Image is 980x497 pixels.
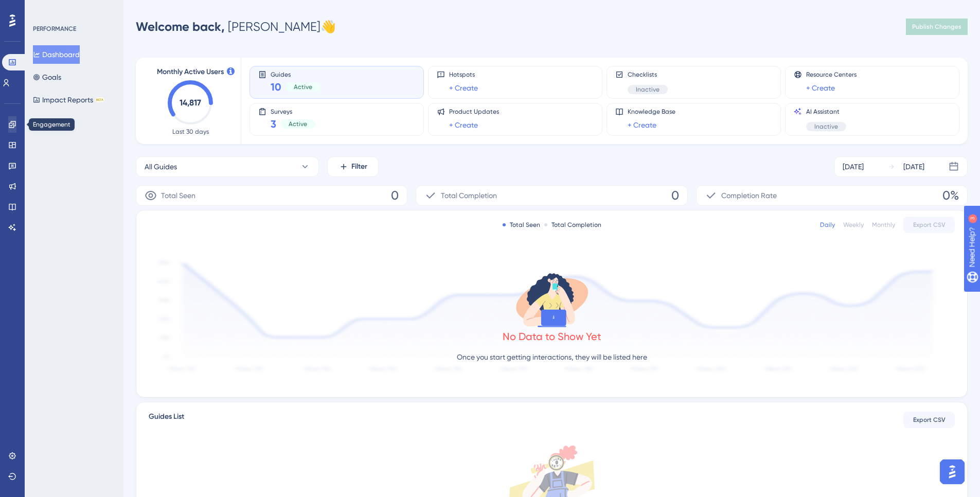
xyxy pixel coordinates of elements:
[33,45,80,64] button: Dashboard
[843,161,864,173] div: [DATE]
[294,83,312,91] span: Active
[271,108,315,115] span: Surveys
[271,70,320,78] span: Guides
[457,351,647,363] p: Once you start getting interactions, they will be listed here
[937,456,968,487] iframe: UserGuiding AI Assistant Launcher
[449,70,478,79] span: Hotspots
[351,161,367,173] span: Filter
[136,156,319,177] button: All Guides
[503,221,540,229] div: Total Seen
[544,221,601,229] div: Total Completion
[806,70,857,79] span: Resource Centers
[628,108,675,116] span: Knowledge Base
[24,3,64,15] span: Need Help?
[391,187,399,204] span: 0
[903,217,955,233] button: Export CSV
[271,117,276,131] span: 3
[136,19,225,34] span: Welcome back,
[95,97,104,102] div: BETA
[843,221,864,229] div: Weekly
[806,82,835,94] a: + Create
[503,329,601,344] div: No Data to Show Yet
[942,187,959,204] span: 0%
[906,19,968,35] button: Publish Changes
[913,416,946,424] span: Export CSV
[271,80,281,94] span: 10
[820,221,835,229] div: Daily
[136,19,336,35] div: [PERSON_NAME] 👋
[912,23,961,31] span: Publish Changes
[903,412,955,428] button: Export CSV
[327,156,379,177] button: Filter
[172,128,209,136] span: Last 30 days
[449,82,478,94] a: + Create
[33,68,61,86] button: Goals
[721,189,777,202] span: Completion Rate
[628,119,656,131] a: + Create
[903,161,924,173] div: [DATE]
[161,189,195,202] span: Total Seen
[872,221,895,229] div: Monthly
[157,66,224,78] span: Monthly Active Users
[628,70,668,79] span: Checklists
[913,221,946,229] span: Export CSV
[449,119,478,131] a: + Create
[289,120,307,128] span: Active
[33,25,76,33] div: PERFORMANCE
[441,189,497,202] span: Total Completion
[636,85,660,94] span: Inactive
[72,5,75,13] div: 3
[180,98,201,108] text: 14,817
[671,187,679,204] span: 0
[145,161,177,173] span: All Guides
[449,108,499,116] span: Product Updates
[814,122,838,131] span: Inactive
[149,411,184,429] span: Guides List
[806,108,846,116] span: AI Assistant
[33,91,104,109] button: Impact ReportsBETA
